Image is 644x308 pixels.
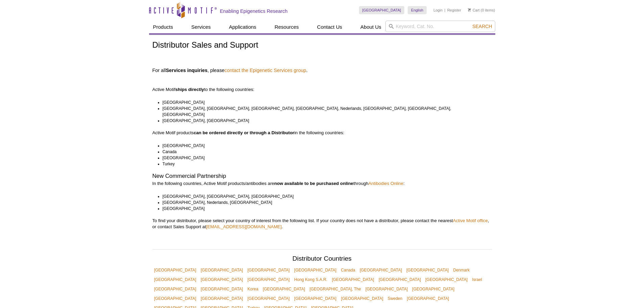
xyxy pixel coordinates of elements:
[187,21,215,33] a: Services
[152,173,492,179] h2: New Commercial Partnership
[292,275,329,284] a: Hong Kong S.A.R.
[246,294,291,303] a: [GEOGRAPHIC_DATA]
[163,161,486,167] li: Turkey
[163,149,486,155] li: Canada
[152,218,492,230] p: To find your distributor, please select your country of interest from the following list. If your...
[424,275,469,284] a: [GEOGRAPHIC_DATA]
[270,21,303,33] a: Resources
[152,130,492,136] p: Active Motif products in the following countries:
[330,275,376,284] a: [GEOGRAPHIC_DATA]
[152,265,198,275] a: [GEOGRAPHIC_DATA]
[386,294,404,303] a: Sweden
[468,6,495,14] li: (0 items)
[163,155,486,161] li: [GEOGRAPHIC_DATA]
[339,265,357,275] a: Canada
[261,284,307,294] a: [GEOGRAPHIC_DATA]
[385,21,495,32] input: Keyword, Cat. No.
[433,8,443,13] a: Login
[163,99,486,105] li: [GEOGRAPHIC_DATA]
[377,275,423,284] a: [GEOGRAPHIC_DATA]
[199,275,245,284] a: [GEOGRAPHIC_DATA]
[152,41,492,50] h1: Distributor Sales and Support
[220,8,288,14] h2: Enabling Epigenetics Research
[152,284,198,294] a: [GEOGRAPHIC_DATA]
[292,265,338,275] a: [GEOGRAPHIC_DATA]
[445,6,446,14] li: |
[163,118,486,124] li: [GEOGRAPHIC_DATA], [GEOGRAPHIC_DATA]
[194,130,294,135] strong: can be ordered directly or through a Distributor
[468,8,471,11] img: Your Cart
[206,224,282,229] a: [EMAIL_ADDRESS][DOMAIN_NAME]
[199,294,245,303] a: [GEOGRAPHIC_DATA]
[152,294,198,303] a: [GEOGRAPHIC_DATA]
[356,21,385,33] a: About Us
[163,206,486,212] li: [GEOGRAPHIC_DATA]
[292,294,338,303] a: [GEOGRAPHIC_DATA]
[163,193,486,199] li: [GEOGRAPHIC_DATA], [GEOGRAPHIC_DATA], [GEOGRAPHIC_DATA]
[152,181,492,187] p: In the following countries, Active Motif products/antibodies are through :
[152,275,198,284] a: [GEOGRAPHIC_DATA]
[199,284,245,294] a: [GEOGRAPHIC_DATA]
[166,68,207,73] strong: Services inquiries
[149,21,177,33] a: Products
[364,284,409,294] a: [GEOGRAPHIC_DATA]
[152,67,492,73] h4: For all , please .
[225,21,260,33] a: Applications
[163,143,486,149] li: [GEOGRAPHIC_DATA]
[447,8,461,13] a: Register
[358,265,404,275] a: [GEOGRAPHIC_DATA]
[468,8,480,13] a: Cart
[246,265,291,275] a: [GEOGRAPHIC_DATA]
[339,294,385,303] a: [GEOGRAPHIC_DATA]
[368,181,403,186] a: Antibodies Online
[470,23,494,29] button: Search
[472,24,492,29] span: Search
[471,275,484,284] a: Israel
[405,294,451,303] a: [GEOGRAPHIC_DATA]
[274,181,353,186] strong: now available to be purchased online
[451,265,471,275] a: Denmark
[175,87,204,92] strong: ships directly
[359,6,405,14] a: [GEOGRAPHIC_DATA]
[246,275,291,284] a: [GEOGRAPHIC_DATA]
[246,284,260,294] a: Korea
[410,284,456,294] a: [GEOGRAPHIC_DATA]
[163,105,486,118] li: [GEOGRAPHIC_DATA], [GEOGRAPHIC_DATA], [GEOGRAPHIC_DATA], [GEOGRAPHIC_DATA], Nederlands, [GEOGRAPH...
[199,265,245,275] a: [GEOGRAPHIC_DATA]
[453,218,488,223] a: Active Motif office
[313,21,346,33] a: Contact Us
[405,265,450,275] a: [GEOGRAPHIC_DATA]
[152,256,492,264] h2: Distributor Countries
[308,284,363,294] a: [GEOGRAPHIC_DATA], The
[224,67,306,73] a: contact the Epigenetic Services group
[152,74,492,93] p: Active Motif to the following countries:
[408,6,427,14] a: English
[163,199,486,206] li: [GEOGRAPHIC_DATA], Nederlands, [GEOGRAPHIC_DATA]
